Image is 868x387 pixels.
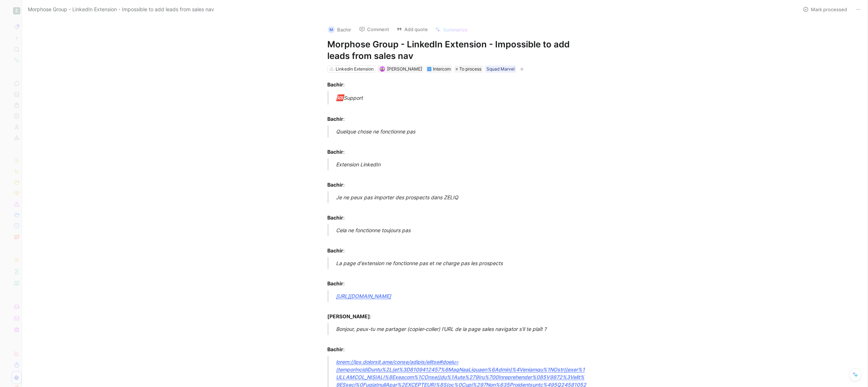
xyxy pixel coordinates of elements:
h1: Morphose Group - LinkedIn Extension - Impossible to add leads from sales nav [327,39,578,62]
button: Summarize [432,25,471,35]
div: Cela ne fonctionne toujours pas [336,226,586,234]
div: : [327,305,578,320]
strong: Bachir [327,182,343,188]
button: MBachir [324,24,354,35]
strong: [PERSON_NAME] [327,313,370,319]
div: : [327,239,578,254]
div: M [328,26,335,33]
div: : [327,81,578,88]
div: : [327,272,578,287]
div: Intercom [433,65,451,73]
div: To process [454,65,483,73]
img: ZELIQ [13,7,20,14]
button: Mark processed [800,4,850,14]
span: Summarize [443,26,468,33]
div: Squad Marvel [486,65,515,73]
div: Linkedin Extension [336,65,374,73]
strong: Bachir [327,247,343,254]
div: : [327,173,578,188]
span: To process [459,65,481,73]
div: : [327,206,578,221]
img: avatar [380,67,384,71]
button: ZELIQ [12,6,22,16]
strong: Bachir [327,116,343,122]
div: Quelque chose ne fonctionne pas [336,128,586,135]
div: Bonjour, peux-tu me partager (copier-coller) l'URL de la page sales navigator s'il te plaît ? [336,325,586,333]
strong: Bachir [327,346,343,352]
div: Support [336,93,586,103]
button: Add quote [393,24,431,34]
div: : [327,107,578,123]
span: 🆘 [336,94,344,101]
div: : [327,338,578,353]
div: Je ne peux pas importer des prospects dans ZELIQ [336,193,586,201]
strong: Bachir [327,81,343,88]
span: Morphose Group - LinkedIn Extension - Impossible to add leads from sales nav [28,5,214,14]
span: [PERSON_NAME] [387,66,422,72]
button: Comment [356,24,392,34]
div: La page d'extension ne fonctionne pas et ne charge pas les prospects [336,259,586,267]
a: [URL][DOMAIN_NAME] [336,293,391,299]
strong: Bachir [327,280,343,286]
div: Extension LinkedIn [336,161,586,168]
strong: Bachir [327,149,343,155]
strong: Bachir [327,214,343,221]
div: : [327,140,578,156]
